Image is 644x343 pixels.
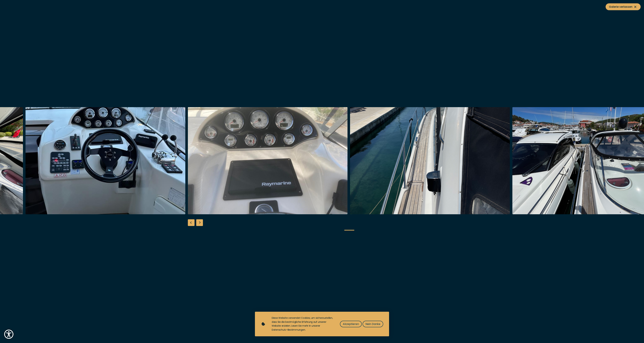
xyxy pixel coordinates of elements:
[365,322,380,326] span: Nein Danke
[3,329,14,340] button: Show Accessibility Preferences
[363,321,383,327] button: Nein Danke
[272,316,333,332] div: Diese Website verwendet Cookies, um sicherzustellen, dass Sie die bestmögliche Erfahrung auf unse...
[340,321,362,327] button: Akzeptieren
[343,322,359,326] span: Akzeptieren
[350,107,510,214] img: Merk&Merk
[272,328,305,331] a: Datenschutz-Bestimmungen
[188,107,348,214] img: Merk&Merk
